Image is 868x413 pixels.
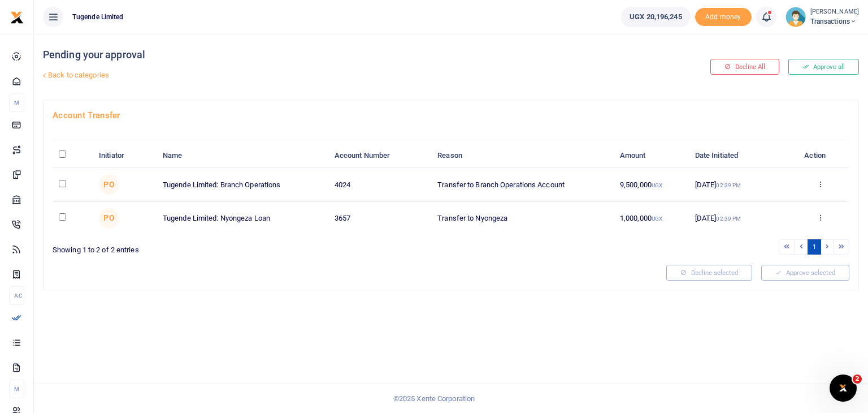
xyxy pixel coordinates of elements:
[157,168,328,201] td: Tugende Limited: Branch Operations
[10,12,24,21] a: logo-small logo-large logo-large
[99,208,119,229] span: Peace Otema
[689,168,791,201] td: [DATE]
[9,93,24,112] li: M
[431,168,614,201] td: Transfer to Branch Operations Account
[630,11,682,23] span: UGX 20,196,245
[652,216,662,222] small: UGX
[614,168,689,201] td: 9,500,000
[43,49,584,61] h4: Pending your approval
[853,375,862,384] span: 2
[652,182,662,188] small: UGX
[53,109,849,122] h4: Account Transfer
[9,286,24,305] li: Ac
[10,11,24,24] img: logo-small
[614,202,689,235] td: 1,000,000
[689,144,791,168] th: Date Initiated: activate to sort column ascending
[99,174,119,195] span: Peace Otema
[53,238,446,256] div: Showing 1 to 2 of 2 entries
[40,66,584,85] a: Back to categories
[710,59,779,75] button: Decline All
[617,7,695,27] li: Wallet ballance
[785,7,859,27] a: profile-user [PERSON_NAME] Transactions
[716,216,741,222] small: 02:39 PM
[328,202,432,235] td: 3657
[695,8,752,27] span: Add money
[328,144,432,168] th: Account Number: activate to sort column ascending
[53,144,93,168] th: : activate to sort column descending
[689,202,791,235] td: [DATE]
[830,375,857,402] iframe: Intercom live chat
[785,7,806,27] img: profile-user
[791,144,849,168] th: Action: activate to sort column ascending
[614,144,689,168] th: Amount: activate to sort column ascending
[431,144,614,168] th: Reason: activate to sort column ascending
[157,144,328,168] th: Name: activate to sort column ascending
[810,16,859,27] span: Transactions
[695,12,752,20] a: Add money
[810,7,859,17] small: [PERSON_NAME]
[9,380,24,398] li: M
[68,12,128,22] span: Tugende Limited
[328,168,432,201] td: 4024
[93,144,157,168] th: Initiator: activate to sort column ascending
[808,239,821,255] a: 1
[695,8,752,27] li: Toup your wallet
[621,7,690,27] a: UGX 20,196,245
[788,59,859,75] button: Approve all
[716,182,741,188] small: 02:39 PM
[431,202,614,235] td: Transfer to Nyongeza
[157,202,328,235] td: Tugende Limited: Nyongeza Loan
